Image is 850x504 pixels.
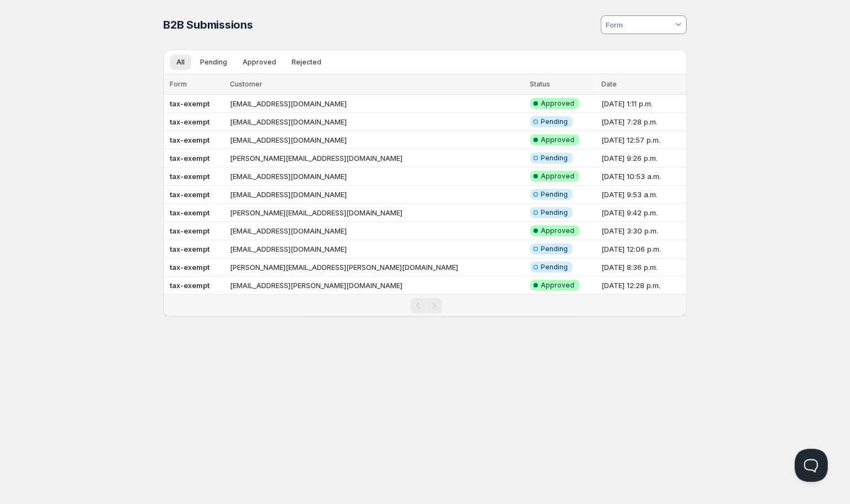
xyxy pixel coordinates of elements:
[598,149,687,167] td: [DATE] 9:26 p.m.
[170,136,209,144] b: tax-exempt
[292,58,321,67] span: Rejected
[541,245,568,253] span: Pending
[227,167,527,186] td: [EMAIL_ADDRESS][DOMAIN_NAME]
[598,277,687,295] td: [DATE] 12:28 p.m.
[795,449,828,482] iframe: Help Scout Beacon - Open
[227,222,527,240] td: [EMAIL_ADDRESS][DOMAIN_NAME]
[227,131,527,149] td: [EMAIL_ADDRESS][DOMAIN_NAME]
[541,281,575,290] span: Approved
[598,95,687,113] td: [DATE] 1:11 p.m.
[598,186,687,204] td: [DATE] 9:53 a.m.
[170,99,209,108] b: tax-exempt
[227,113,527,131] td: [EMAIL_ADDRESS][DOMAIN_NAME]
[227,258,527,277] td: [PERSON_NAME][EMAIL_ADDRESS][PERSON_NAME][DOMAIN_NAME]
[598,113,687,131] td: [DATE] 7:28 p.m.
[598,240,687,258] td: [DATE] 12:06 p.m.
[200,58,227,67] span: Pending
[601,80,617,88] span: Date
[170,208,209,217] b: tax-exempt
[541,208,568,217] span: Pending
[163,18,253,31] span: B2B Submissions
[541,190,568,199] span: Pending
[598,258,687,277] td: [DATE] 8:36 p.m.
[541,136,575,144] span: Approved
[604,16,673,34] input: Form
[170,281,209,290] b: tax-exempt
[163,294,687,317] nav: Pagination
[170,172,209,181] b: tax-exempt
[170,263,209,272] b: tax-exempt
[541,154,568,162] span: Pending
[227,95,527,113] td: [EMAIL_ADDRESS][DOMAIN_NAME]
[176,58,185,67] span: All
[541,172,575,181] span: Approved
[530,80,551,88] span: Status
[227,240,527,258] td: [EMAIL_ADDRESS][DOMAIN_NAME]
[227,277,527,295] td: [EMAIL_ADDRESS][PERSON_NAME][DOMAIN_NAME]
[598,204,687,222] td: [DATE] 9:42 p.m.
[541,117,568,126] span: Pending
[227,149,527,167] td: [PERSON_NAME][EMAIL_ADDRESS][DOMAIN_NAME]
[227,204,527,222] td: [PERSON_NAME][EMAIL_ADDRESS][DOMAIN_NAME]
[230,80,262,88] span: Customer
[541,226,575,235] span: Approved
[170,190,209,199] b: tax-exempt
[170,226,209,235] b: tax-exempt
[170,154,209,162] b: tax-exempt
[170,245,209,253] b: tax-exempt
[170,80,187,88] span: Form
[227,186,527,204] td: [EMAIL_ADDRESS][DOMAIN_NAME]
[541,99,575,108] span: Approved
[170,117,209,126] b: tax-exempt
[598,222,687,240] td: [DATE] 3:30 p.m.
[598,167,687,186] td: [DATE] 10:53 a.m.
[541,263,568,272] span: Pending
[243,58,276,67] span: Approved
[598,131,687,149] td: [DATE] 12:57 p.m.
